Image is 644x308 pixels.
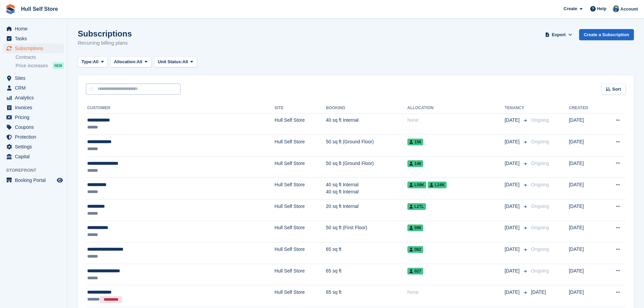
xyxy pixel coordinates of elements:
[326,221,407,242] td: 50 sq ft (First Floor)
[93,58,99,65] span: All
[544,29,574,40] button: Export
[613,5,619,12] img: Hull Self Store
[18,3,61,15] a: Hull Self Store
[407,160,423,167] span: 146
[15,73,55,83] span: Sites
[275,242,326,264] td: Hull Self Store
[407,182,426,188] span: L09K
[407,268,423,275] span: 027
[505,203,521,210] span: [DATE]
[3,113,64,122] a: menu
[531,225,549,230] span: Ongoing
[275,285,326,307] td: Hull Self Store
[15,83,55,93] span: CRM
[569,135,602,157] td: [DATE]
[3,24,64,33] a: menu
[505,160,521,167] span: [DATE]
[569,264,602,285] td: [DATE]
[275,221,326,242] td: Hull Self Store
[275,103,326,114] th: Site
[531,268,549,274] span: Ongoing
[15,93,55,102] span: Analytics
[16,54,64,61] a: Contracts
[275,113,326,135] td: Hull Self Store
[531,289,546,295] span: [DATE]
[326,156,407,178] td: 50 sq ft (Ground Floor)
[505,138,521,145] span: [DATE]
[15,103,55,112] span: Invoices
[407,246,423,253] span: 062
[15,132,55,142] span: Protection
[407,289,505,296] div: None
[81,58,93,65] span: Type:
[505,267,521,275] span: [DATE]
[569,242,602,264] td: [DATE]
[564,5,577,12] span: Create
[15,34,55,43] span: Tasks
[569,113,602,135] td: [DATE]
[569,156,602,178] td: [DATE]
[15,142,55,151] span: Settings
[3,83,64,93] a: menu
[552,31,566,38] span: Export
[407,139,423,145] span: 156
[5,4,16,14] img: stora-icon-8386f47178a22dfd0bd8f6a31ec36ba5ce8667c1dd55bd0f319d3a0aa187defe.svg
[137,58,142,65] span: All
[569,199,602,221] td: [DATE]
[531,139,549,144] span: Ongoing
[78,39,132,47] p: Recurring billing plans
[78,56,108,68] button: Type: All
[53,62,64,69] div: NEW
[56,176,64,184] a: Preview store
[16,63,48,69] span: Price increases
[3,132,64,142] a: menu
[326,178,407,199] td: 40 sq ft Internal 40 sq ft Internal
[114,58,137,65] span: Allocation:
[326,285,407,307] td: 65 sq ft
[3,44,64,53] a: menu
[15,113,55,122] span: Pricing
[275,178,326,199] td: Hull Self Store
[505,117,521,124] span: [DATE]
[3,152,64,161] a: menu
[78,29,132,38] h1: Subscriptions
[3,103,64,112] a: menu
[531,246,549,252] span: Ongoing
[531,204,549,209] span: Ongoing
[275,156,326,178] td: Hull Self Store
[16,62,64,69] a: Price increases NEW
[275,264,326,285] td: Hull Self Store
[183,58,188,65] span: All
[505,289,521,296] span: [DATE]
[531,117,549,123] span: Ongoing
[612,86,621,93] span: Sort
[505,246,521,253] span: [DATE]
[158,58,183,65] span: Unit Status:
[15,44,55,53] span: Subscriptions
[326,264,407,285] td: 65 sq ft
[3,34,64,43] a: menu
[569,103,602,114] th: Created
[569,221,602,242] td: [DATE]
[326,242,407,264] td: 65 sq ft
[531,161,549,166] span: Ongoing
[407,224,423,231] span: 099
[326,199,407,221] td: 20 sq ft Internal
[569,285,602,307] td: [DATE]
[505,224,521,231] span: [DATE]
[579,29,634,40] a: Create a Subscription
[3,142,64,151] a: menu
[505,103,528,114] th: Tenancy
[531,182,549,187] span: Ongoing
[326,135,407,157] td: 50 sq ft (Ground Floor)
[620,6,638,13] span: Account
[275,199,326,221] td: Hull Self Store
[154,56,197,68] button: Unit Status: All
[15,122,55,132] span: Coupons
[407,203,426,210] span: L27L
[3,122,64,132] a: menu
[407,117,505,124] div: None
[110,56,151,68] button: Allocation: All
[569,178,602,199] td: [DATE]
[597,5,606,12] span: Help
